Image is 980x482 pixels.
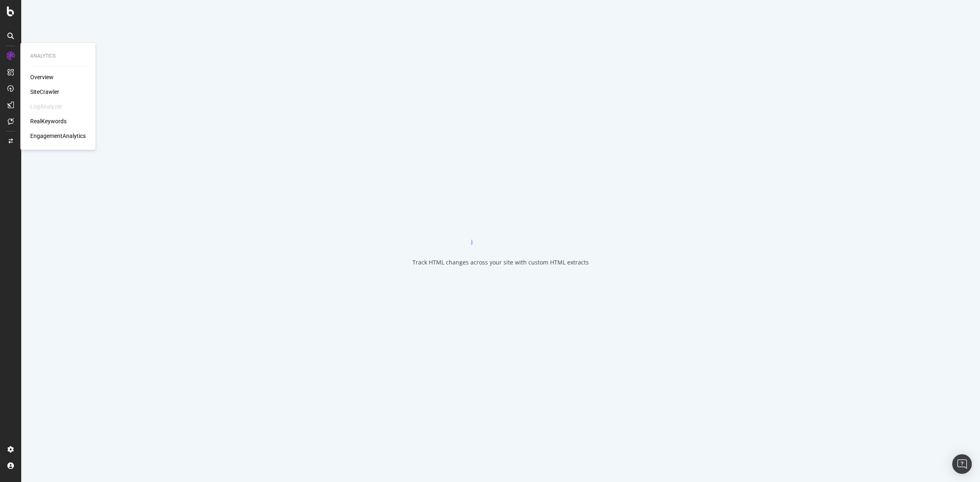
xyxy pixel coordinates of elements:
div: Open Intercom Messenger [952,454,972,474]
a: RealKeywords [30,117,67,125]
a: Overview [30,73,53,81]
div: LogAnalyzer [30,102,62,111]
div: Analytics [30,53,86,60]
a: EngagementAnalytics [30,132,86,140]
a: SiteCrawler [30,88,59,96]
div: animation [471,216,530,245]
div: Track HTML changes across your site with custom HTML extracts [412,258,589,267]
